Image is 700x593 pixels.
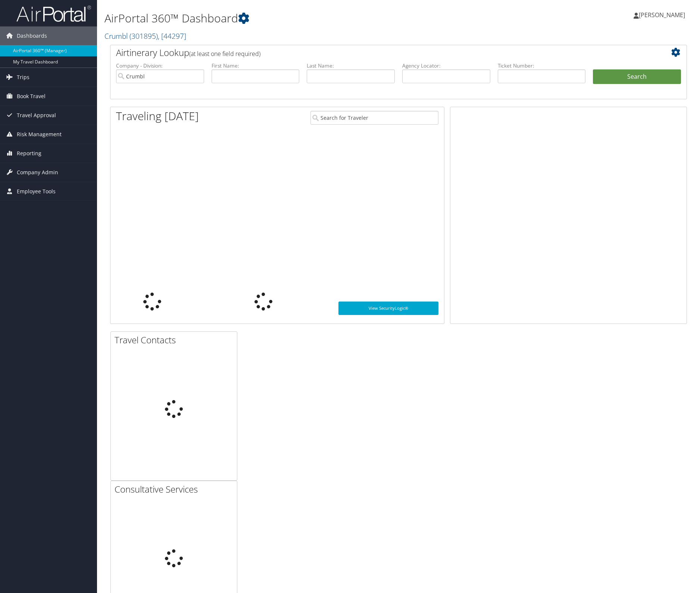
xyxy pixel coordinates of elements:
[212,62,300,69] label: First Name:
[17,106,56,125] span: Travel Approval
[639,11,685,19] span: [PERSON_NAME]
[17,68,29,87] span: Trips
[402,62,490,69] label: Agency Locator:
[189,50,260,58] span: (at least one field required)
[116,108,199,124] h1: Traveling [DATE]
[17,144,41,163] span: Reporting
[634,4,693,26] a: [PERSON_NAME]
[129,31,158,41] span: ( 301895 )
[16,5,91,22] img: airportal-logo.png
[593,69,681,84] button: Search
[17,87,46,106] span: Book Travel
[104,31,186,41] a: Crumbl
[158,31,186,41] span: , [ 44297 ]
[115,334,237,346] h2: Travel Contacts
[17,182,56,201] span: Employee Tools
[104,10,497,26] h1: AirPortal 360™ Dashboard
[17,163,58,182] span: Company Admin
[17,125,62,144] span: Risk Management
[17,26,47,45] span: Dashboards
[116,62,204,69] label: Company - Division:
[338,302,438,315] a: View SecurityLogic®
[498,62,586,69] label: Ticket Number:
[307,62,395,69] label: Last Name:
[310,111,438,125] input: Search for Traveler
[116,46,633,59] h2: Airtinerary Lookup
